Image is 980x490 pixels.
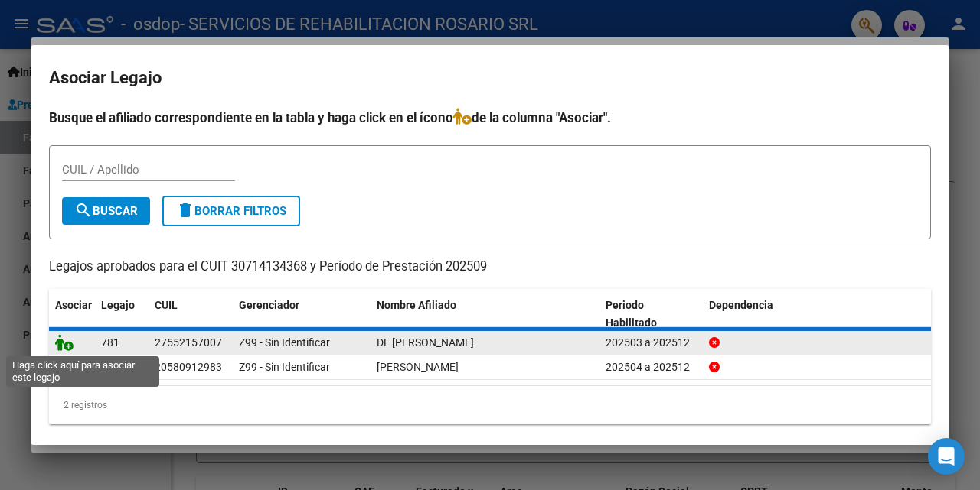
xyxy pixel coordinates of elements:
datatable-header-cell: Dependencia [703,289,932,339]
div: 20580912983 [155,359,222,376]
datatable-header-cell: CUIL [149,289,233,339]
datatable-header-cell: Nombre Afiliado [371,289,599,339]
h2: Asociar Legajo [49,63,931,92]
span: Legajo [101,299,135,311]
span: ROLDAN NAVARRO GALO [377,361,459,373]
div: Open Intercom Messenger [928,438,965,475]
datatable-header-cell: Gerenciador [233,289,371,339]
span: Dependencia [709,299,773,311]
div: 202503 a 202512 [606,334,697,352]
datatable-header-cell: Legajo [95,289,149,339]
mat-icon: delete [176,201,194,219]
button: Borrar Filtros [162,196,300,226]
h4: Busque el afiliado correspondiente en la tabla y haga click en el ícono de la columna "Asociar". [49,108,931,128]
span: Z99 - Sin Identificar [239,361,330,373]
span: Nombre Afiliado [377,299,456,311]
span: Borrar Filtros [176,204,286,218]
span: DE PAUL MERCEDES MICHELLE [377,336,474,349]
div: 2 registros [49,386,931,424]
span: Periodo Habilitado [606,299,657,329]
datatable-header-cell: Periodo Habilitado [599,289,703,339]
span: Z99 - Sin Identificar [239,336,330,349]
span: 781 [101,336,119,349]
span: Gerenciador [239,299,299,311]
span: Buscar [74,204,138,218]
span: Asociar [55,299,92,311]
mat-icon: search [74,201,93,219]
datatable-header-cell: Asociar [49,289,95,339]
div: 27552157007 [155,334,222,352]
span: CUIL [155,299,178,311]
p: Legajos aprobados para el CUIT 30714134368 y Período de Prestación 202509 [49,258,931,277]
span: 91 [101,361,113,373]
div: 202504 a 202512 [606,359,697,376]
button: Buscar [62,197,150,225]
